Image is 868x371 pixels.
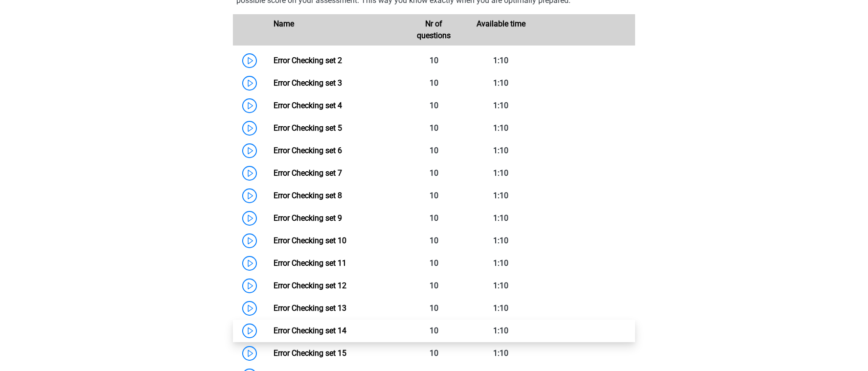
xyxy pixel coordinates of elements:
a: Error Checking set 6 [274,146,342,155]
a: Error Checking set 14 [274,326,346,335]
a: Error Checking set 3 [274,78,342,88]
div: Name [266,18,400,42]
div: Nr of questions [400,18,467,42]
a: Error Checking set 15 [274,348,346,358]
a: Error Checking set 10 [274,236,346,245]
a: Error Checking set 5 [274,123,342,133]
a: Error Checking set 7 [274,168,342,178]
a: Error Checking set 12 [274,281,346,290]
a: Error Checking set 2 [274,56,342,65]
a: Error Checking set 13 [274,303,346,313]
a: Error Checking set 4 [274,101,342,110]
a: Error Checking set 11 [274,258,346,268]
a: Error Checking set 8 [274,191,342,200]
a: Error Checking set 9 [274,213,342,223]
div: Available time [467,18,534,42]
